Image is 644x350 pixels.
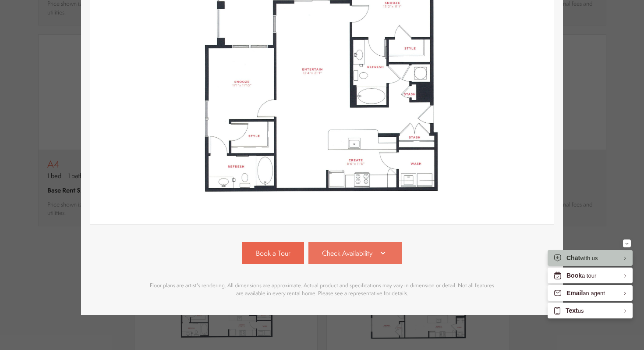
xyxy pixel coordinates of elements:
span: Book a Tour [256,248,290,258]
p: Floor plans are artist's rendering. All dimensions are approximate. Actual product and specificat... [147,282,497,297]
a: Book a Tour [242,242,304,264]
span: Check Availability [322,248,372,258]
a: Check Availability [308,242,402,264]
